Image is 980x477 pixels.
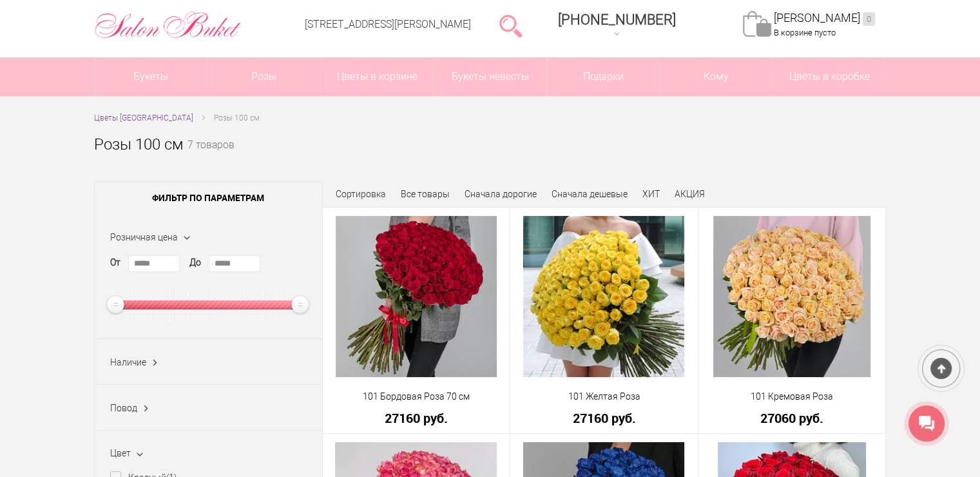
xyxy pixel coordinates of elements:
a: [PERSON_NAME] [774,11,875,26]
a: Сначала дешевые [552,189,628,199]
span: Розничная цена [110,232,178,242]
a: 27160 руб. [331,411,502,425]
span: Цветы [GEOGRAPHIC_DATA] [94,113,193,122]
a: Цветы в коробке [773,57,886,96]
span: Розы 100 см [214,113,260,122]
span: Повод [110,403,137,413]
a: Сначала дорогие [465,189,537,199]
small: 7 товаров [187,141,235,171]
img: 101 Бордовая Роза 70 см [336,216,497,377]
a: Букеты [95,57,207,96]
a: 101 Бордовая Роза 70 см [331,390,502,404]
img: 101 Кремовая Роза [713,216,870,377]
a: Букеты невесты [434,57,546,96]
a: 101 Желтая Роза [519,390,689,404]
ins: 0 [863,12,875,26]
span: Сортировка [336,189,386,199]
a: Подарки [547,57,660,96]
label: До [189,256,201,269]
a: АКЦИЯ [675,189,705,199]
span: [PHONE_NUMBER] [558,12,676,28]
a: Все товары [401,189,450,199]
a: 27060 руб. [707,411,878,425]
span: Кому [660,57,773,96]
a: 27160 руб. [519,411,689,425]
img: Цветы Нижний Новгород [94,8,242,42]
span: Фильтр по параметрам [95,182,322,214]
a: Розы [207,57,320,96]
a: Цветы в корзине [321,57,434,96]
a: 101 Кремовая Роза [707,390,878,404]
span: В корзине пусто [774,28,836,37]
h1: Розы 100 см [94,133,184,156]
a: Цветы [GEOGRAPHIC_DATA] [94,112,193,125]
a: ХИТ [642,189,660,199]
img: 101 Желтая Роза [523,216,684,377]
a: [STREET_ADDRESS][PERSON_NAME] [305,18,471,30]
a: [PHONE_NUMBER] [550,7,684,44]
label: От [110,256,120,269]
span: Наличие [110,357,146,367]
span: Цвет [110,448,131,458]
